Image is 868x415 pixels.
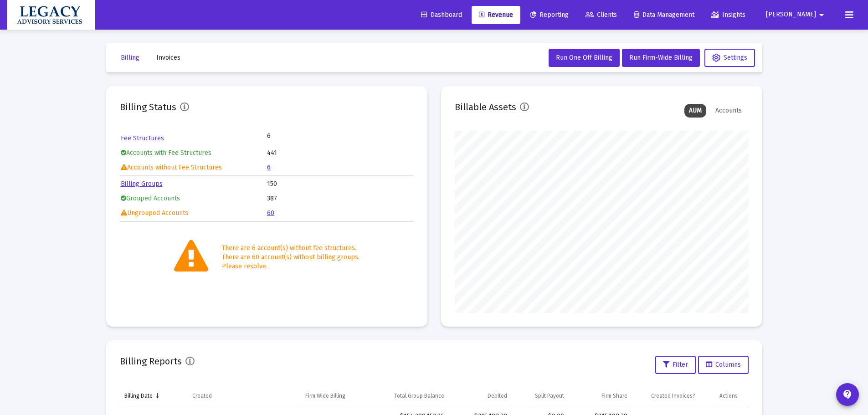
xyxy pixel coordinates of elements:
[523,6,576,24] a: Reporting
[121,192,267,205] td: Grouped Accounts
[766,11,816,19] span: [PERSON_NAME]
[684,104,706,118] div: AUM
[711,104,746,118] div: Accounts
[366,385,448,407] td: Column Total Group Balance
[601,392,627,400] div: Firm Share
[530,11,569,19] span: Reporting
[711,11,745,19] span: Insights
[704,49,755,67] button: Settings
[712,54,747,61] span: Settings
[121,146,267,160] td: Accounts with Fee Structures
[842,389,853,400] mat-icon: contact_support
[113,49,147,67] button: Billing
[120,385,188,407] td: Column Billing Date
[535,392,564,400] div: Split Payout
[578,6,624,24] a: Clients
[14,6,88,24] img: Dashboard
[267,164,271,171] a: 6
[285,385,366,407] td: Column Firm Wide Billing
[627,6,702,24] a: Data Management
[149,49,188,67] button: Invoices
[124,392,153,400] div: Billing Date
[586,11,617,19] span: Clients
[192,392,212,400] div: Created
[222,253,360,262] div: There are 60 account(s) without billing groups.
[121,161,267,174] td: Accounts without Fee Structures
[719,392,738,400] div: Actions
[267,209,274,217] a: 60
[569,385,632,407] td: Column Firm Share
[698,356,749,374] button: Columns
[222,262,360,271] div: Please resolve.
[267,146,413,160] td: 441
[629,54,693,61] span: Run Firm-Wide Billing
[556,54,612,61] span: Run One Off Billing
[421,11,462,19] span: Dashboard
[120,100,176,114] h2: Billing Status
[663,361,688,369] span: Filter
[479,11,513,19] span: Revenue
[549,49,620,67] button: Run One Off Billing
[120,354,182,369] h2: Billing Reports
[455,100,516,114] h2: Billable Assets
[121,206,267,220] td: Ungrouped Accounts
[488,392,507,400] div: Debited
[121,134,164,142] a: Fee Structures
[632,385,715,407] td: Column Created Invoices?
[222,244,360,253] div: There are 6 account(s) without fee structures.
[121,54,139,61] span: Billing
[634,11,694,19] span: Data Management
[755,5,838,24] button: [PERSON_NAME]
[305,392,345,400] div: Firm Wide Billing
[651,392,695,400] div: Created Invoices?
[156,54,180,61] span: Invoices
[267,192,413,205] td: 387
[121,180,163,188] a: Billing Groups
[472,6,520,24] a: Revenue
[622,49,700,67] button: Run Firm-Wide Billing
[706,361,741,369] span: Columns
[188,385,285,407] td: Column Created
[512,385,569,407] td: Column Split Payout
[414,6,469,24] a: Dashboard
[715,385,749,407] td: Column Actions
[655,356,696,374] button: Filter
[449,385,512,407] td: Column Debited
[704,6,753,24] a: Insights
[267,177,413,191] td: 150
[267,132,340,141] td: 6
[394,392,444,400] div: Total Group Balance
[816,6,827,24] mat-icon: arrow_drop_down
